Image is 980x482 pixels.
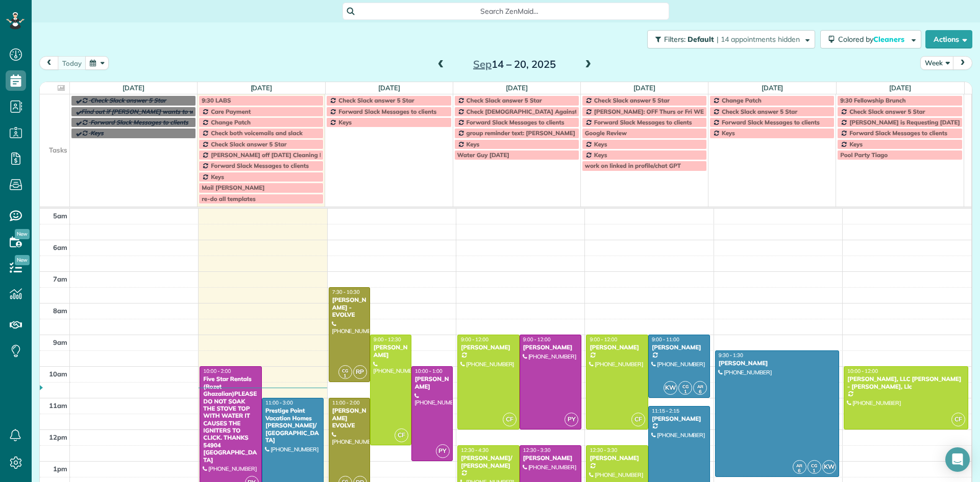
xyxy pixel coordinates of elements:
[633,84,655,92] a: [DATE]
[378,84,400,92] a: [DATE]
[461,336,488,343] span: 9:00 - 12:00
[203,368,231,374] span: 10:00 - 2:00
[53,212,67,220] span: 5am
[338,118,352,126] span: Keys
[39,56,59,70] button: prev
[945,447,970,472] div: Open Intercom Messenger
[202,96,231,104] span: 9:30 LABS
[849,108,925,115] span: Check Slack answer 5 Star
[664,381,677,395] span: KW
[840,151,888,159] span: Pool Party Tiago
[820,30,921,48] button: Colored byCleaners
[651,415,707,422] div: [PERSON_NAME]
[339,371,352,381] small: 1
[873,35,906,44] span: Cleaners
[58,56,86,70] button: today
[415,368,443,374] span: 10:00 - 1:00
[722,129,735,137] span: Keys
[374,336,401,343] span: 9:00 - 12:30
[49,433,67,441] span: 12pm
[202,195,256,202] span: re-do all templates
[849,140,863,148] span: Keys
[342,368,348,373] span: CG
[808,466,821,476] small: 1
[122,84,144,92] a: [DATE]
[590,336,617,343] span: 9:00 - 12:00
[796,463,802,468] span: AR
[722,96,762,104] span: Change Patch
[589,454,645,462] div: [PERSON_NAME]
[664,35,685,44] span: Filters:
[473,58,492,70] span: Sep
[81,108,204,115] span: Find out if [PERSON_NAME] wants to work
[373,344,408,359] div: [PERSON_NAME]
[460,454,517,469] div: [PERSON_NAME]/ [PERSON_NAME]
[332,289,360,295] span: 7:30 - 10:30
[849,129,947,137] span: Forward Slack Messages to clients
[594,108,718,115] span: [PERSON_NAME]: OFF Thurs or Fri WEEKLY
[589,344,645,351] div: [PERSON_NAME]
[49,401,67,410] span: 11am
[332,407,367,429] div: [PERSON_NAME] EVOLVE
[688,35,715,44] span: Default
[15,229,30,239] span: New
[523,336,551,343] span: 9:00 - 12:00
[53,275,67,283] span: 7am
[506,84,528,92] a: [DATE]
[414,375,450,390] div: [PERSON_NAME]
[15,255,30,265] span: New
[523,344,579,351] div: [PERSON_NAME]
[211,151,351,159] span: [PERSON_NAME] off [DATE] Cleaning Restaurant
[647,30,815,48] button: Filters: Default | 14 appointments hidden
[461,447,488,453] span: 12:30 - 4:30
[523,447,551,453] span: 12:30 - 3:30
[920,56,954,70] button: Week
[951,413,965,426] span: CF
[811,463,817,468] span: CG
[717,35,800,44] span: | 14 appointments hidden
[847,368,878,374] span: 10:00 - 12:00
[211,162,309,169] span: Forward Slack Messages to clients
[694,387,706,397] small: 6
[338,96,414,104] span: Check Slack answer 5 Star
[718,360,836,367] div: [PERSON_NAME]
[652,408,679,414] span: 11:15 - 2:15
[395,428,408,442] span: CF
[53,338,67,346] span: 9am
[762,84,783,92] a: [DATE]
[338,108,436,115] span: Forward Slack Messages to clients
[251,84,273,92] a: [DATE]
[265,407,321,444] div: Prestige Point Vacation Homes [PERSON_NAME]/ [GEOGRAPHIC_DATA]
[679,387,692,397] small: 1
[697,384,703,389] span: AR
[847,375,965,390] div: [PERSON_NAME], LLC [PERSON_NAME] - [PERSON_NAME], Llc
[840,96,905,104] span: 9:30 Fellowship Brunch
[467,118,565,126] span: Forward Slack Messages to clients
[457,151,509,159] span: Water Guy [DATE]
[460,344,517,351] div: [PERSON_NAME]
[642,30,815,48] a: Filters: Default | 14 appointments hidden
[203,375,259,464] div: Five Star Rentals (Rozet Ghazalian)PLEASE DO NOT SOAK THE STOVE TOP WITH WATER IT CAUSES THE IGNI...
[265,399,293,406] span: 11:00 - 3:00
[590,447,617,453] span: 12:30 - 3:30
[682,384,689,389] span: CG
[332,296,367,318] div: [PERSON_NAME] - EVOLVE
[211,129,303,137] span: Check both voicemails and slack
[594,151,607,159] span: Keys
[90,129,104,137] span: Keys
[49,370,67,378] span: 10am
[889,84,911,92] a: [DATE]
[652,336,679,343] span: 9:00 - 11:00
[719,352,743,359] span: 9:30 - 1:30
[631,413,645,426] span: CF
[467,108,615,115] span: Check [DEMOGRAPHIC_DATA] Against Spreadsheet
[585,129,627,137] span: Google Review
[467,140,480,148] span: Keys
[838,35,908,44] span: Colored by
[722,108,797,115] span: Check Slack answer 5 Star
[594,140,607,148] span: Keys
[211,108,251,115] span: Care Payment
[793,466,806,476] small: 6
[585,162,681,169] span: work on linked in profile/chat GPT
[523,454,579,462] div: [PERSON_NAME]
